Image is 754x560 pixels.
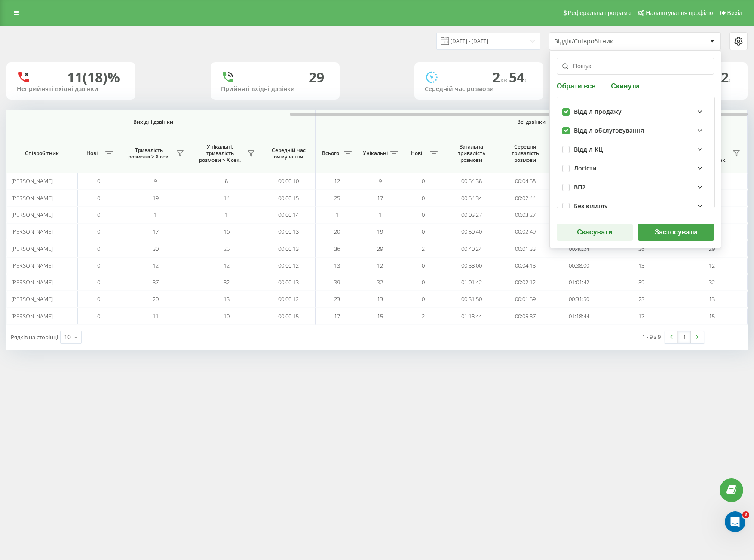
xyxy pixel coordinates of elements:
span: Вихідні дзвінки [11,119,295,125]
span: 12 [334,177,340,185]
span: 23 [638,295,644,303]
span: 19 [377,228,383,235]
span: 17 [334,312,340,320]
div: Без відділу [574,203,608,210]
span: 11 [153,312,159,320]
td: 00:40:24 [552,240,606,257]
td: 01:18:44 [552,308,606,325]
span: 0 [97,245,100,253]
td: 00:00:12 [262,257,316,274]
span: [PERSON_NAME] [11,295,53,303]
span: 12 [224,262,230,269]
span: 0 [97,194,100,202]
span: 0 [422,177,425,185]
span: 15 [709,312,715,320]
td: 00:00:13 [262,240,316,257]
span: 0 [97,228,100,235]
span: 23 [334,295,340,303]
td: 00:50:40 [444,223,498,240]
span: 29 [709,245,715,253]
span: [PERSON_NAME] [11,262,53,269]
span: 12 [153,262,159,269]
td: 00:00:15 [262,189,316,206]
span: 12 [377,262,383,269]
span: 32 [709,278,715,286]
span: 16 [224,228,230,235]
span: хв [500,75,509,85]
span: Унікальні [363,150,388,157]
span: 36 [638,245,644,253]
div: Неприйняті вхідні дзвінки [17,85,125,93]
div: 1 - 9 з 9 [642,332,661,341]
span: 32 [377,278,383,286]
span: 13 [334,262,340,269]
span: 0 [97,262,100,269]
div: 29 [309,69,324,85]
span: [PERSON_NAME] [11,177,53,185]
span: 0 [97,278,100,286]
div: Середній час розмови [425,85,533,93]
div: Прийняті вхідні дзвінки [221,85,329,93]
span: 1 [225,211,228,219]
span: 2 [422,312,425,320]
span: [PERSON_NAME] [11,194,53,202]
span: Рядків на сторінці [11,333,58,341]
td: 00:00:13 [262,274,316,291]
span: 0 [97,312,100,320]
span: 25 [224,245,230,253]
td: 00:31:50 [552,291,606,307]
span: Вихід [727,9,742,16]
td: 00:38:00 [444,257,498,274]
span: 2 [742,511,749,518]
span: 12 [713,68,732,86]
span: Нові [406,150,427,157]
td: 00:04:13 [498,257,552,274]
td: 00:00:14 [262,207,316,223]
td: 00:02:12 [498,274,552,291]
span: 0 [422,228,425,235]
span: [PERSON_NAME] [11,245,53,253]
span: Всі дзвінки [341,119,722,125]
span: 1 [336,211,339,219]
td: 00:00:15 [262,308,316,325]
button: Скасувати [557,224,633,241]
span: 17 [638,312,644,320]
div: Відділ КЦ [574,146,603,153]
span: 54 [509,68,528,86]
div: Логісти [574,165,597,172]
span: 36 [334,245,340,253]
td: 00:00:13 [262,223,316,240]
span: Налаштування профілю [646,9,713,16]
td: 00:03:27 [498,207,552,223]
iframe: Intercom live chat [725,511,745,532]
span: Загальна тривалість розмови [451,143,492,164]
input: Пошук [557,58,714,75]
span: c [524,75,528,85]
span: Співробітник [14,150,70,157]
span: 20 [334,228,340,235]
td: 00:02:44 [498,189,552,206]
span: 0 [422,194,425,202]
span: 17 [153,228,159,235]
span: c [729,75,732,85]
span: 1 [154,211,157,219]
span: 0 [97,295,100,303]
td: 00:00:10 [262,173,316,189]
td: 01:01:42 [444,274,498,291]
span: Всього [320,150,341,157]
span: 10 [224,312,230,320]
span: [PERSON_NAME] [11,312,53,320]
td: 00:03:27 [444,207,498,223]
span: 1 [379,211,382,219]
span: 9 [154,177,157,185]
span: 37 [153,278,159,286]
div: Відділ продажу [574,108,622,116]
td: 00:54:38 [444,173,498,189]
span: 13 [377,295,383,303]
span: [PERSON_NAME] [11,228,53,235]
span: 20 [153,295,159,303]
span: 19 [153,194,159,202]
div: Відділ/Співробітник [554,38,657,45]
span: 17 [377,194,383,202]
td: 00:40:24 [444,240,498,257]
